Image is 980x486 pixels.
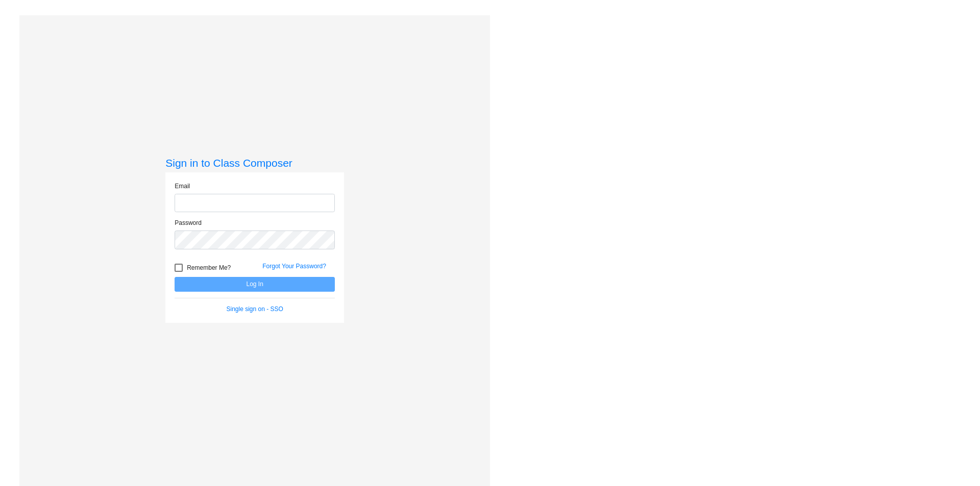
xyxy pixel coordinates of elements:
span: Remember Me? [187,262,231,274]
label: Password [175,218,202,227]
a: Single sign on - SSO [227,305,283,313]
h3: Sign in to Class Composer [165,157,344,169]
label: Email [175,182,190,191]
button: Log In [175,277,335,292]
a: Forgot Your Password? [262,263,326,270]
